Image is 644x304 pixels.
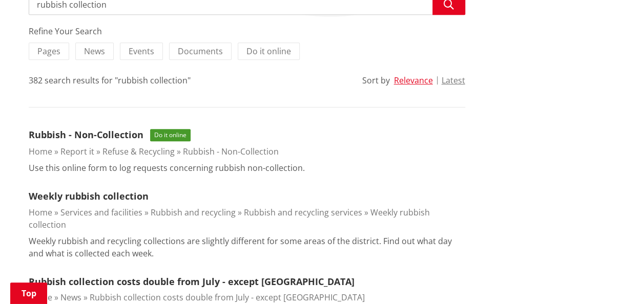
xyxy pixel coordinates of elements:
[29,207,52,218] a: Home
[178,46,223,57] span: Documents
[29,235,465,259] p: Weekly rubbish and recycling collections are slightly different for some areas of the district. F...
[394,76,433,85] button: Relevance
[183,146,279,157] a: Rubbish - Non-Collection
[29,128,143,141] a: Rubbish - Non-Collection
[29,162,305,174] p: Use this online form to log requests concerning rubbish non-collection.
[10,283,47,304] a: Top
[60,292,81,303] a: News
[150,129,191,141] span: Do it online
[29,25,465,37] div: Refine Your Search
[29,74,191,86] div: 382 search results for "rubbish collection"
[84,46,105,57] span: News
[129,46,154,57] span: Events
[362,74,390,86] div: Sort by
[29,190,149,202] a: Weekly rubbish collection
[29,275,355,288] a: Rubbish collection costs double from July - except [GEOGRAPHIC_DATA]
[151,207,236,218] a: Rubbish and recycling
[60,146,94,157] a: Report it
[244,207,362,218] a: Rubbish and recycling services
[102,146,175,157] a: Refuse & Recycling
[60,207,142,218] a: Services and facilities
[246,46,291,57] span: Do it online
[37,46,60,57] span: Pages
[29,207,430,230] a: Weekly rubbish collection
[442,76,465,85] button: Latest
[90,292,365,303] a: Rubbish collection costs double from July - except [GEOGRAPHIC_DATA]
[29,146,52,157] a: Home
[597,261,634,298] iframe: Messenger Launcher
